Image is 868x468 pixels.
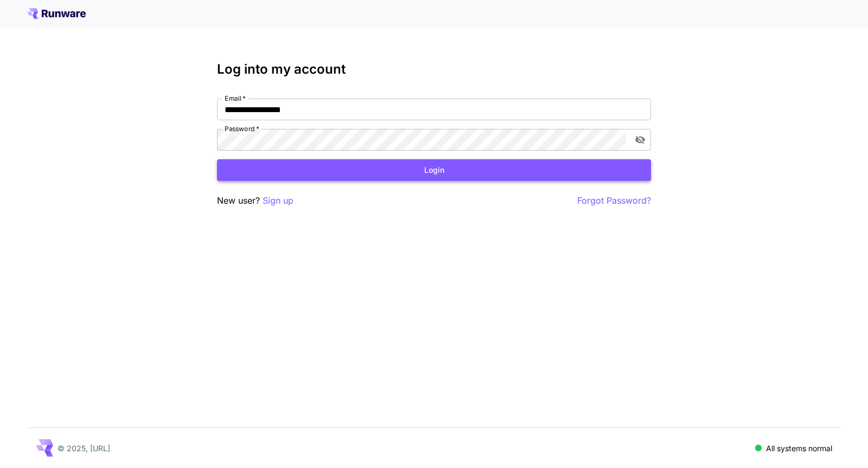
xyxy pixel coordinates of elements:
label: Email [225,94,246,103]
p: All systems normal [766,443,832,454]
button: Sign up [263,194,293,207]
p: New user? [217,194,293,207]
button: Login [217,159,651,181]
button: Forgot Password? [577,194,651,207]
button: toggle password visibility [630,130,650,149]
label: Password [225,124,259,133]
h3: Log into my account [217,62,651,77]
p: © 2025, [URL] [58,443,110,454]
